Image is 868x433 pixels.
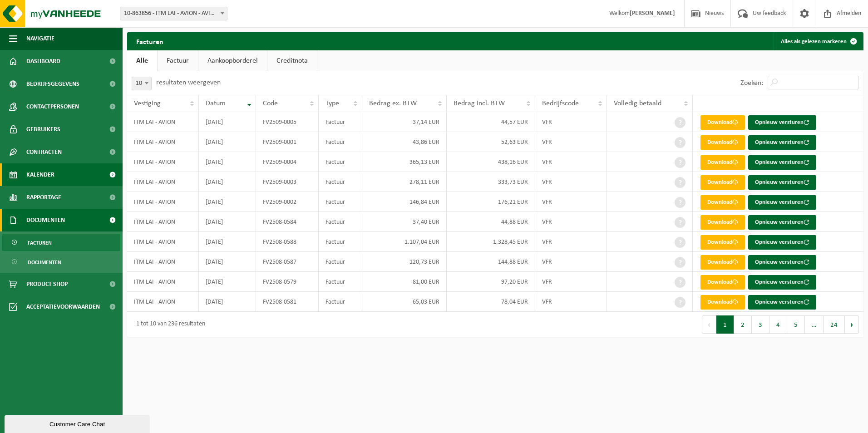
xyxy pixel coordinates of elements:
[447,232,536,252] td: 1.328,45 EUR
[630,10,675,17] strong: [PERSON_NAME]
[700,295,745,310] a: Download
[28,234,52,251] span: Facturen
[535,212,607,232] td: VFR
[256,232,319,252] td: FV2508-0588
[132,77,152,90] span: 10
[127,132,199,152] td: ITM LAI - AVION
[362,132,447,152] td: 43,86 EUR
[26,95,79,118] span: Contactpersonen
[319,232,362,252] td: Factuur
[132,77,151,90] span: 10
[256,152,319,172] td: FV2509-0004
[127,232,199,252] td: ITM LAI - AVION
[774,32,863,50] button: Alles als gelezen markeren
[319,292,362,312] td: Factuur
[256,132,319,152] td: FV2509-0001
[362,252,447,272] td: 120,73 EUR
[362,212,447,232] td: 37,40 EUR
[362,192,447,212] td: 146,84 EUR
[535,172,607,192] td: VFR
[700,275,745,290] a: Download
[748,235,816,250] button: Opnieuw versturen
[120,7,227,20] span: 10-863856 - ITM LAI - AVION - AVION
[748,295,816,310] button: Opnieuw versturen
[748,195,816,210] button: Opnieuw versturen
[447,192,536,212] td: 176,21 EUR
[26,118,60,141] span: Gebruikers
[199,152,256,172] td: [DATE]
[447,212,536,232] td: 44,88 EUR
[127,212,199,232] td: ITM LAI - AVION
[198,50,267,71] a: Aankoopborderel
[199,292,256,312] td: [DATE]
[362,272,447,292] td: 81,00 EUR
[199,132,256,152] td: [DATE]
[752,315,769,334] button: 3
[748,215,816,230] button: Opnieuw versturen
[845,315,859,334] button: Next
[256,292,319,312] td: FV2508-0581
[614,100,661,107] span: Volledig betaald
[535,192,607,212] td: VFR
[199,112,256,132] td: [DATE]
[362,152,447,172] td: 365,13 EUR
[127,292,199,312] td: ITM LAI - AVION
[542,100,579,107] span: Bedrijfscode
[156,79,221,86] label: resultaten weergeven
[319,132,362,152] td: Factuur
[319,192,362,212] td: Factuur
[256,172,319,192] td: FV2509-0003
[199,172,256,192] td: [DATE]
[700,195,745,210] a: Download
[26,73,79,95] span: Bedrijfsgegevens
[256,192,319,212] td: FV2509-0002
[206,100,226,107] span: Datum
[748,255,816,270] button: Opnieuw versturen
[535,252,607,272] td: VFR
[716,315,734,334] button: 1
[748,155,816,170] button: Opnieuw versturen
[447,152,536,172] td: 438,16 EUR
[127,172,199,192] td: ITM LAI - AVION
[702,315,716,334] button: Previous
[700,255,745,270] a: Download
[127,32,173,50] h2: Facturen
[199,232,256,252] td: [DATE]
[535,272,607,292] td: VFR
[535,132,607,152] td: VFR
[700,135,745,150] a: Download
[256,252,319,272] td: FV2508-0587
[700,235,745,250] a: Download
[127,112,199,132] td: ITM LAI - AVION
[700,115,745,130] a: Download
[127,50,157,71] a: Alle
[824,315,845,334] button: 24
[319,272,362,292] td: Factuur
[700,215,745,230] a: Download
[700,155,745,170] a: Download
[362,112,447,132] td: 37,14 EUR
[748,275,816,290] button: Opnieuw versturen
[319,112,362,132] td: Factuur
[447,132,536,152] td: 52,63 EUR
[447,292,536,312] td: 78,04 EUR
[805,315,824,334] span: …
[319,212,362,232] td: Factuur
[127,272,199,292] td: ITM LAI - AVION
[535,292,607,312] td: VFR
[132,316,205,333] div: 1 tot 10 van 236 resultaten
[28,254,61,271] span: Documenten
[127,252,199,272] td: ITM LAI - AVION
[2,234,120,251] a: Facturen
[362,292,447,312] td: 65,03 EUR
[748,115,816,130] button: Opnieuw versturen
[256,212,319,232] td: FV2508-0584
[362,172,447,192] td: 278,11 EUR
[127,152,199,172] td: ITM LAI - AVION
[26,209,65,231] span: Documenten
[325,100,339,107] span: Type
[199,252,256,272] td: [DATE]
[199,272,256,292] td: [DATE]
[447,112,536,132] td: 44,57 EUR
[26,50,60,73] span: Dashboard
